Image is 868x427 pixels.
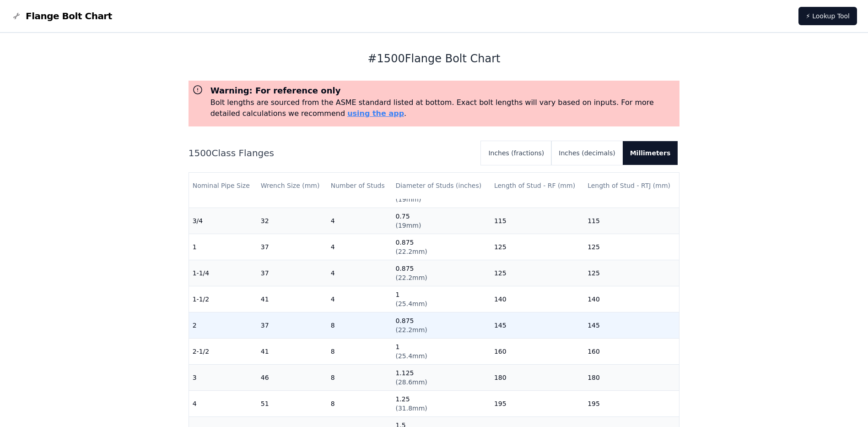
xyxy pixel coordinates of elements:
[26,10,112,22] span: Flange Bolt Chart
[257,364,327,390] td: 46
[210,97,676,119] p: Bolt lengths are sourced from the ASME standard listed at bottom. Exact bolt lengths will vary ba...
[11,11,22,22] img: Flange Bolt Chart Logo
[11,10,112,22] a: Flange Bolt Chart LogoFlange Bolt Chart
[491,173,584,199] th: Length of Stud - RF (mm)
[392,208,490,234] td: 0.75
[491,364,584,390] td: 180
[327,364,392,390] td: 8
[584,208,679,234] td: 115
[395,300,427,307] span: ( 25.4mm )
[257,173,327,199] th: Wrench Size (mm)
[392,260,490,286] td: 0.875
[395,405,427,412] span: ( 31.8mm )
[584,260,679,286] td: 125
[257,208,327,234] td: 32
[327,338,392,364] td: 8
[327,390,392,416] td: 8
[551,141,622,165] button: Inches (decimals)
[327,208,392,234] td: 4
[189,260,257,286] td: 1-1/4
[210,84,676,97] h3: Warning: For reference only
[257,338,327,364] td: 41
[189,173,257,199] th: Nominal Pipe Size
[189,51,680,66] h1: # 1500 Flange Bolt Chart
[798,7,857,25] a: ⚡ Lookup Tool
[491,260,584,286] td: 125
[392,338,490,364] td: 1
[189,364,257,390] td: 3
[327,234,392,260] td: 4
[491,338,584,364] td: 160
[189,312,257,338] td: 2
[584,338,679,364] td: 160
[395,326,427,334] span: ( 22.2mm )
[491,312,584,338] td: 145
[395,196,421,203] span: ( 19mm )
[392,390,490,416] td: 1.25
[189,208,257,234] td: 3/4
[257,312,327,338] td: 37
[584,312,679,338] td: 145
[491,286,584,312] td: 140
[395,378,427,386] span: ( 28.6mm )
[327,312,392,338] td: 8
[189,234,257,260] td: 1
[347,109,404,118] a: using the app
[327,260,392,286] td: 4
[395,222,421,229] span: ( 19mm )
[392,312,490,338] td: 0.875
[189,286,257,312] td: 1-1/2
[584,286,679,312] td: 140
[584,390,679,416] td: 195
[584,173,679,199] th: Length of Stud - RTJ (mm)
[491,208,584,234] td: 115
[623,141,678,165] button: Millimeters
[327,173,392,199] th: Number of Studs
[392,234,490,260] td: 0.875
[584,364,679,390] td: 180
[189,147,474,159] h2: 1500 Class Flanges
[257,234,327,260] td: 37
[491,234,584,260] td: 125
[392,364,490,390] td: 1.125
[392,173,490,199] th: Diameter of Studs (inches)
[392,286,490,312] td: 1
[257,260,327,286] td: 37
[189,338,257,364] td: 2-1/2
[395,248,427,255] span: ( 22.2mm )
[257,390,327,416] td: 51
[395,274,427,281] span: ( 22.2mm )
[395,352,427,360] span: ( 25.4mm )
[491,390,584,416] td: 195
[257,286,327,312] td: 41
[584,234,679,260] td: 125
[481,141,551,165] button: Inches (fractions)
[189,390,257,416] td: 4
[327,286,392,312] td: 4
